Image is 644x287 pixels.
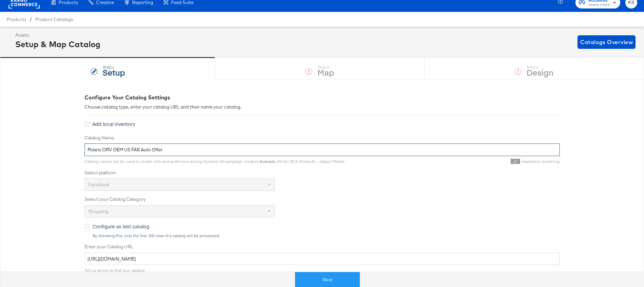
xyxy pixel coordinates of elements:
div: Assets [15,32,100,38]
span: Configure as test catalog [92,223,149,230]
span: Ovative Polaris [588,2,610,8]
div: Configure Your Catalog Settings [85,94,560,101]
input: Enter Catalog URL, e.g. http://www.example.com/products.xml [85,253,560,265]
div: Step: 1 [103,65,125,70]
span: Add local inventory [92,120,135,127]
div: By checking this, only the first 100 rows of a catalog will be processed. [92,233,560,238]
button: Catalogs Overview [577,35,636,49]
span: Catalogs Overview [580,37,633,47]
span: Shopping [88,208,108,214]
span: / [26,17,35,22]
strong: Setup [103,66,125,78]
input: Name your catalog e.g. My Dynamic Product Catalog [85,143,560,156]
span: Catalog names will be used to create sets and audiences during Dynamic Ad campaign creation. : Wi... [85,159,345,164]
label: Select your Catalog Category [85,196,560,203]
div: Setup & Map Catalog [15,38,100,50]
a: Product Catalogs [35,17,73,22]
strong: Example [260,159,275,164]
label: Catalog Name [85,135,560,141]
span: Facebook [88,181,109,188]
div: Choose catalog type, enter your catalog URL and then name your catalog. [85,104,560,110]
span: Products [7,17,26,22]
label: Enter your Catalog URL [85,244,560,250]
label: Select platform [85,170,560,176]
div: characters remaining [345,159,560,164]
span: 67 [511,159,520,164]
